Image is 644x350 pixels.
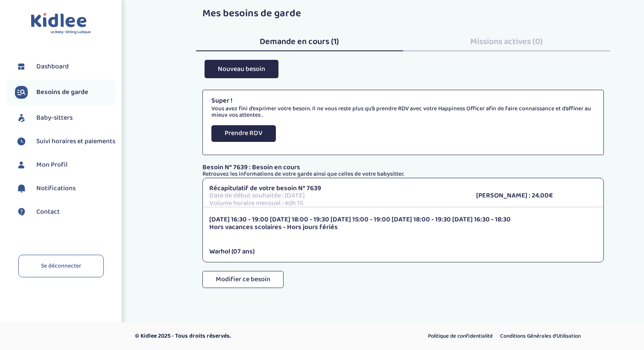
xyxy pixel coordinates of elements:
[15,135,115,148] a: Suivi horaires et paiements
[209,246,255,257] span: Warhol (07 ans)
[36,113,73,123] span: Baby-sitters
[15,159,115,171] a: Mon Profil
[470,35,543,48] span: Missions actives (0)
[15,159,28,171] img: profil.svg
[260,35,339,48] span: Demande en cours (1)
[15,206,115,218] a: Contact
[209,224,597,231] p: Hors vacances scolaires - Hors jours fériés
[425,331,496,342] a: Politique de confidentialité
[36,160,67,170] span: Mon Profil
[15,86,28,99] img: besoin.svg
[209,200,463,207] p: Volume horaire mensuel : 40h 15
[15,60,115,73] a: Dashboard
[15,112,115,124] a: Baby-sitters
[209,216,597,224] p: [DATE] 16:30 - 19:00 [DATE] 18:00 - 19:30 [DATE] 15:00 - 19:00 [DATE] 18:00 - 19:30 [DATE] 16:30 ...
[497,331,584,342] a: Conditions Générales d’Utilisation
[202,279,284,296] a: Modifier ce besoin
[15,112,28,124] img: babysitters.svg
[211,95,232,106] strong: Super !
[202,5,301,22] span: Mes besoins de garde
[211,106,595,119] p: Vous avez fini d’exprimer votre besoin. Il ne vous reste plus qu’à prendre RDV avec votre Happine...
[202,271,284,288] button: Modifier ce besoin
[202,171,604,177] p: Retrouvez les informations de votre garde ainsi que celles de votre babysitter.
[135,332,358,341] p: © Kidlee 2025 - Tous droits réservés.
[36,207,60,217] span: Contact
[15,182,28,195] img: notification.svg
[15,182,115,195] a: Notifications
[476,192,597,200] p: [PERSON_NAME] : 24.00€
[31,13,91,35] img: logo.svg
[36,62,69,72] span: Dashboard
[36,87,88,97] span: Besoins de garde
[36,136,115,147] span: Suivi horaires et paiements
[211,125,276,142] button: Prendre RDV
[205,60,278,78] button: Nouveau besoin
[202,164,604,171] p: Besoin N° 7639 : Besoin en cours
[209,185,463,192] p: Récapitulatif de votre besoin N° 7639
[15,86,115,99] a: Besoins de garde
[15,60,28,73] img: dashboard.svg
[36,183,76,194] span: Notifications
[18,255,104,277] a: Se déconnecter
[15,135,28,148] img: suivihoraire.svg
[15,206,28,218] img: contact.svg
[209,192,463,200] p: Date de début souhaitée : [DATE]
